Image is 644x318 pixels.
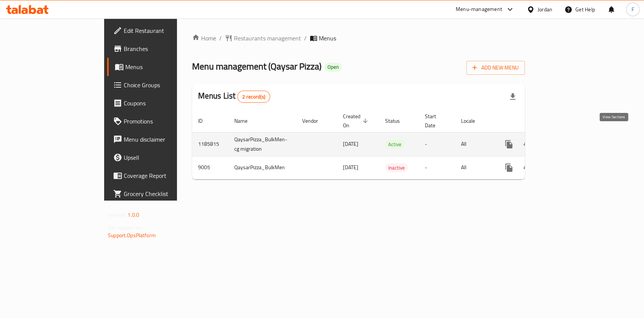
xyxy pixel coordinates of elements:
span: ID [198,116,212,125]
nav: breadcrumb [192,34,525,43]
div: Menu-management [456,5,502,14]
span: Coupons [124,99,206,108]
span: Start Date [425,112,446,130]
div: Active [385,140,404,149]
table: enhanced table [192,110,578,179]
span: Menu disclaimer [124,135,206,144]
a: Grocery Checklist [107,185,212,203]
span: [DATE] [343,139,358,149]
button: Change Status [518,135,536,153]
span: Inactive [385,164,408,172]
button: Add New Menu [466,61,525,75]
span: 1.0.0 [128,210,139,220]
span: Status [385,116,410,125]
span: Menus [125,62,206,71]
a: Promotions [107,112,212,130]
a: Menu disclaimer [107,130,212,148]
a: Choice Groups [107,76,212,94]
li: / [304,34,307,43]
td: QaysarPizza_BulkMen-cg migration [228,132,296,156]
td: - [419,132,455,156]
a: Coverage Report [107,167,212,185]
h2: Menus List [198,90,270,103]
td: - [419,156,455,179]
span: Locale [461,116,485,125]
button: more [500,135,518,153]
a: Upsell [107,148,212,167]
span: Vendor [302,116,328,125]
a: Menus [107,58,212,76]
span: Created On [343,112,370,130]
span: Name [234,116,257,125]
a: Edit Restaurant [107,22,212,40]
span: Branches [124,44,206,53]
span: Add New Menu [472,63,519,73]
div: Open [324,63,342,72]
span: Upsell [124,153,206,162]
a: Branches [107,40,212,58]
button: Change Status [518,159,536,177]
span: Coverage Report [124,171,206,180]
div: Export file [504,88,522,106]
div: Jordan [538,5,552,14]
span: F [631,5,634,14]
td: All [455,132,494,156]
td: All [455,156,494,179]
span: Promotions [124,117,206,126]
li: / [219,34,222,43]
th: Actions [494,110,578,133]
span: Version: [108,210,126,220]
span: Active [385,140,404,149]
span: Restaurants management [234,34,301,43]
span: Open [324,64,342,70]
span: Menu management ( Qaysar Pizza ) [192,58,321,75]
a: Support.OpsPlatform [108,230,156,240]
span: 2 record(s) [238,93,270,100]
span: Get support on: [108,223,143,233]
span: [DATE] [343,162,358,172]
button: more [500,159,518,177]
span: Menus [319,34,336,43]
span: Choice Groups [124,80,206,90]
div: Total records count [237,91,270,103]
span: Edit Restaurant [124,26,206,35]
a: Coupons [107,94,212,112]
a: Restaurants management [225,34,301,43]
span: Grocery Checklist [124,189,206,198]
td: QaysarPizza_BulkMen [228,156,296,179]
